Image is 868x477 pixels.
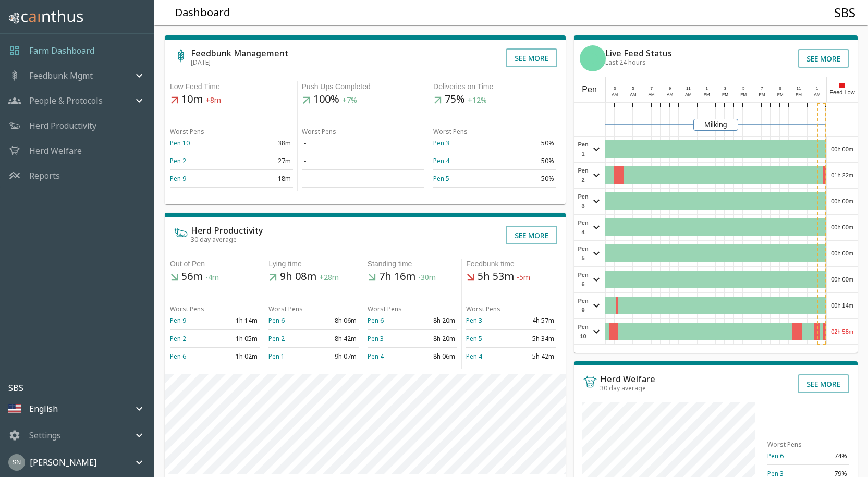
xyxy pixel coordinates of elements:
[466,334,482,343] a: Pen 5
[170,127,204,136] span: Worst Pens
[433,127,468,136] span: Worst Pens
[170,139,190,148] a: Pen 10
[827,215,858,240] div: 00h 00m
[175,6,230,20] h5: Dashboard
[511,329,556,347] td: 5h 34m
[231,152,293,170] td: 27m
[777,92,784,97] span: PM
[433,81,556,92] div: Deliveries on Time
[205,95,221,105] span: +8m
[368,334,384,343] a: Pen 3
[302,134,425,152] td: -
[215,347,260,365] td: 1h 02m
[798,374,849,393] button: See more
[665,85,675,92] div: 9
[610,85,619,92] div: 3
[170,92,293,107] h5: 10m
[506,48,557,67] button: See more
[215,312,260,329] td: 1h 14m
[418,273,436,283] span: -30m
[302,81,425,92] div: Push Ups Completed
[577,192,590,211] span: Pen 3
[342,95,357,105] span: +7%
[809,447,849,465] td: 74%
[629,85,638,92] div: 5
[813,85,822,92] div: 1
[612,92,618,97] span: AM
[433,174,449,183] a: Pen 5
[215,329,260,347] td: 1h 05m
[466,259,556,270] div: Feedbunk time
[8,382,154,394] p: SBS
[170,304,204,313] span: Worst Pens
[506,226,557,244] button: See more
[231,170,293,188] td: 18m
[577,140,590,158] span: Pen 1
[577,296,590,315] span: Pen 9
[268,334,285,343] a: Pen 2
[314,329,359,347] td: 8h 42m
[466,270,556,284] h5: 5h 53m
[757,85,767,92] div: 7
[433,139,449,148] a: Pen 3
[368,316,384,325] a: Pen 6
[268,352,285,361] a: Pen 1
[720,85,730,92] div: 3
[759,92,765,97] span: PM
[170,352,186,361] a: Pen 6
[826,77,858,102] div: Feed Low
[368,270,457,284] h5: 7h 16m
[268,316,285,325] a: Pen 6
[170,174,186,183] a: Pen 9
[268,304,303,313] span: Worst Pens
[827,241,858,266] div: 00h 00m
[739,85,748,92] div: 5
[29,69,93,82] p: Feedbunk Mgmt
[302,92,425,107] h5: 100%
[29,119,96,132] a: Herd Productivity
[191,235,237,244] span: 30 day average
[827,293,858,318] div: 00h 14m
[798,49,849,68] button: See more
[412,347,457,365] td: 8h 06m
[827,137,858,162] div: 00h 00m
[827,163,858,188] div: 01h 22m
[466,352,482,361] a: Pen 4
[191,226,263,235] h6: Herd Productivity
[29,429,61,442] p: Settings
[834,5,855,20] h4: SBS
[412,312,457,329] td: 8h 20m
[776,85,785,92] div: 9
[574,77,605,102] div: Pen
[600,375,655,383] h6: Herd Welfare
[466,304,500,313] span: Worst Pens
[605,49,672,57] h6: Live Feed Status
[29,44,94,57] a: Farm Dashboard
[827,319,858,344] div: 02h 58m
[29,169,60,182] a: Reports
[647,85,656,92] div: 7
[577,322,590,341] span: Pen 10
[29,144,82,157] a: Herd Welfare
[302,127,336,136] span: Worst Pens
[368,304,402,313] span: Worst Pens
[170,316,186,325] a: Pen 9
[827,267,858,292] div: 00h 00m
[704,92,710,97] span: PM
[268,259,358,270] div: Lying time
[605,58,646,67] span: Last 24 hours
[794,85,803,92] div: 11
[685,92,691,97] span: AM
[667,92,673,97] span: AM
[29,94,103,107] p: People & Protocols
[517,273,530,283] span: -5m
[29,402,58,415] p: English
[433,92,556,107] h5: 75%
[368,352,384,361] a: Pen 4
[684,85,693,92] div: 11
[433,156,449,165] a: Pen 4
[30,456,96,469] p: [PERSON_NAME]
[495,170,556,188] td: 50%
